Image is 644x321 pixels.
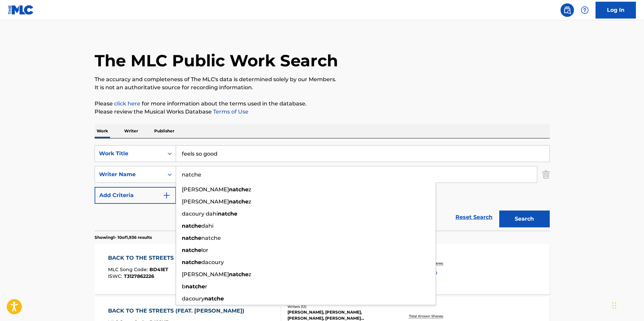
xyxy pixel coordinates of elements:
[248,271,251,278] span: z
[95,124,110,138] p: Work
[185,283,205,290] strong: natche
[182,271,229,278] span: [PERSON_NAME]
[563,6,571,14] img: search
[182,247,201,253] strong: natche
[182,283,185,290] span: b
[95,187,176,204] button: Add Criteria
[287,304,389,309] div: Writers ( 12 )
[95,108,550,116] p: Please review the Musical Works Database
[218,211,237,217] strong: natche
[229,271,248,278] strong: natche
[95,244,550,294] a: BACK TO THE STREETSMLC Song Code:BD41ETISWC:T3127862226Writers (1)[PERSON_NAME]Recording Artists ...
[182,235,201,241] strong: natche
[578,3,591,17] div: Help
[610,289,644,321] iframe: Chat Widget
[108,273,124,279] span: ISWC :
[99,170,160,179] div: Writer Name
[542,166,550,183] img: Delete Criterion
[452,210,496,225] a: Reset Search
[108,307,248,315] div: BACK TO THE STREETS (FEAT. [PERSON_NAME])
[499,211,550,227] button: Search
[124,273,154,279] span: T3127862226
[95,234,152,240] p: Showing 1 - 10 of 1,936 results
[8,5,34,15] img: MLC Logo
[612,295,616,316] div: Drag
[229,186,248,193] strong: natche
[99,150,160,158] div: Work Title
[205,283,207,290] span: r
[108,254,177,262] div: BACK TO THE STREETS
[122,124,140,138] p: Writer
[201,235,221,241] span: natche
[248,198,251,205] span: z
[149,266,168,272] span: BD41ET
[163,191,171,199] img: 9d2ae6d4665cec9f34b9.svg
[596,2,636,19] a: Log In
[95,84,550,92] p: It is not an authoritative source for recording information.
[182,186,229,193] span: [PERSON_NAME]
[204,295,224,302] strong: natche
[561,3,574,17] a: Public Search
[95,51,338,71] h1: The MLC Public Work Search
[248,186,251,193] span: z
[182,295,204,302] span: dacoury
[182,223,201,229] strong: natche
[95,75,550,84] p: The accuracy and completeness of The MLC's data is determined solely by our Members.
[108,266,149,272] span: MLC Song Code :
[409,314,445,319] p: Total Known Shares:
[95,145,550,231] form: Search Form
[152,124,176,138] p: Publisher
[182,259,201,265] strong: natche
[95,100,550,108] p: Please for more information about the terms used in the database.
[182,211,218,217] span: dacoury dahi
[229,198,248,205] strong: natche
[182,198,229,205] span: [PERSON_NAME]
[201,247,208,253] span: lor
[114,100,140,107] a: click here
[581,6,589,14] img: help
[201,223,213,229] span: dahi
[201,259,224,265] span: dacoury
[212,108,248,115] a: Terms of Use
